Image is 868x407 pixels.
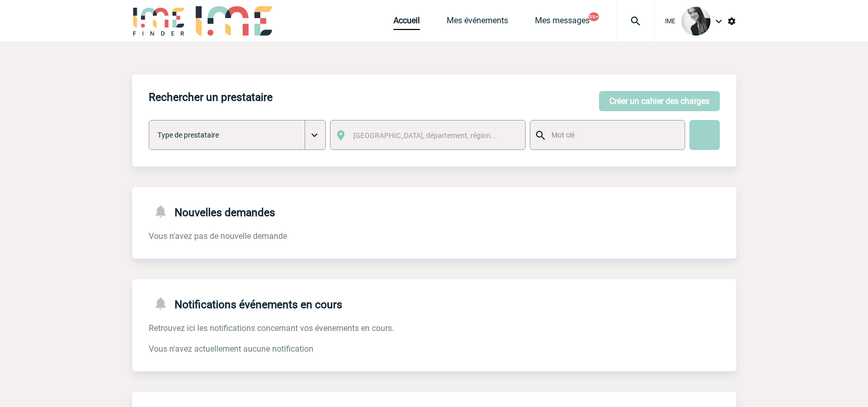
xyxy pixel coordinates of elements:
h4: Rechercher un prestataire [149,91,273,103]
h4: Notifications événements en cours [149,296,342,311]
h4: Nouvelles demandes [149,204,275,219]
input: Mot clé [549,128,674,142]
img: notifications-24-px-g.png [153,296,175,311]
span: Vous n'avez actuellement aucune notification [149,344,313,354]
img: IME-Finder [132,6,186,36]
span: Vous n'avez pas de nouvelle demande [149,231,287,241]
span: IME [665,18,675,25]
img: 101050-0.jpg [682,7,711,36]
button: 99+ [589,12,599,21]
span: Retrouvez ici les notifications concernant vos évenements en cours. [149,323,394,333]
a: Mes événements [447,16,508,30]
a: Mes messages [535,16,590,30]
span: [GEOGRAPHIC_DATA], département, région... [353,131,497,140]
img: notifications-24-px-g.png [153,204,175,219]
a: Accueil [393,16,420,30]
input: Submit [689,120,720,150]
